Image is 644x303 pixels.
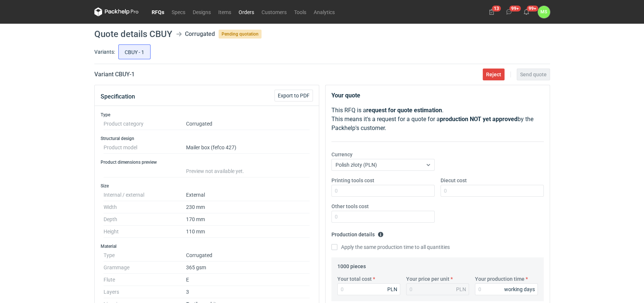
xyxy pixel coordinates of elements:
dt: Type [104,249,186,262]
dt: Flute [104,274,186,286]
button: Reject [483,69,505,80]
strong: production NOT yet approved [440,116,517,123]
div: Magdalena Szumiło [538,6,550,18]
span: Pending quotation [219,30,262,39]
svg: Packhelp Pro [94,7,139,16]
p: This RFQ is a . This means it's a request for a quote for a by the Packhelp's customer. [331,106,544,133]
dt: Height [104,226,186,238]
dt: Product category [104,118,186,130]
h3: Size [101,183,313,189]
legend: 1000 pieces [337,260,366,269]
a: Designs [189,7,215,16]
label: CBUY - 1 [118,44,151,59]
span: Send quote [520,72,547,77]
button: Export to PDF [274,90,313,101]
label: Printing tools cost [331,177,374,184]
input: 0 [337,283,400,295]
button: Specification [101,88,135,106]
div: working days [504,286,535,293]
dt: Depth [104,213,186,226]
dt: Product model [104,141,186,154]
button: 13 [486,6,498,18]
h2: Variant CBUY - 1 [94,70,135,79]
label: Currency [331,151,353,158]
span: Polish złoty (PLN) [336,162,377,168]
dt: Layers [104,286,186,298]
button: 99+ [520,6,532,18]
h3: Type [101,112,313,118]
dd: 170 mm [186,213,310,226]
dt: Internal / external [104,189,186,201]
label: Diecut cost [441,177,467,184]
strong: request for quote estimation [366,107,442,114]
a: Orders [235,7,258,16]
h1: Quote details CBUY [94,30,172,39]
a: RFQs [148,7,168,16]
div: PLN [387,286,397,293]
dd: Corrugated [186,118,310,130]
h3: Material [101,243,313,249]
input: 0 [475,283,538,295]
a: Tools [290,7,310,16]
dd: E [186,274,310,286]
span: Preview not available yet. [186,168,244,174]
label: Variants: [94,48,115,56]
strong: Your quote [331,92,360,99]
dd: 365 gsm [186,262,310,274]
label: Apply the same production time to all quantities [331,243,450,251]
label: Your production time [475,275,525,283]
button: MS [538,6,550,18]
span: Export to PDF [278,93,310,98]
div: PLN [456,286,466,293]
a: Analytics [310,7,338,16]
dd: Mailer box (fefco 427) [186,141,310,154]
label: Your total cost [337,275,372,283]
dd: 3 [186,286,310,298]
dd: 230 mm [186,201,310,213]
dt: Width [104,201,186,213]
dd: 110 mm [186,226,310,238]
label: Other tools cost [331,203,369,210]
a: Specs [168,7,189,16]
button: 99+ [503,6,515,18]
legend: Production details [331,229,384,237]
dd: Corrugated [186,249,310,262]
a: Items [215,7,235,16]
input: 0 [331,211,435,223]
dd: External [186,189,310,201]
h3: Product dimensions preview [101,159,313,165]
button: Send quote [517,69,550,80]
label: Your price per unit [406,275,449,283]
div: Corrugated [185,30,215,39]
span: Reject [486,72,501,77]
h3: Structural design [101,136,313,141]
a: Customers [258,7,290,16]
input: 0 [441,185,544,197]
dt: Grammage [104,262,186,274]
input: 0 [331,185,435,197]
